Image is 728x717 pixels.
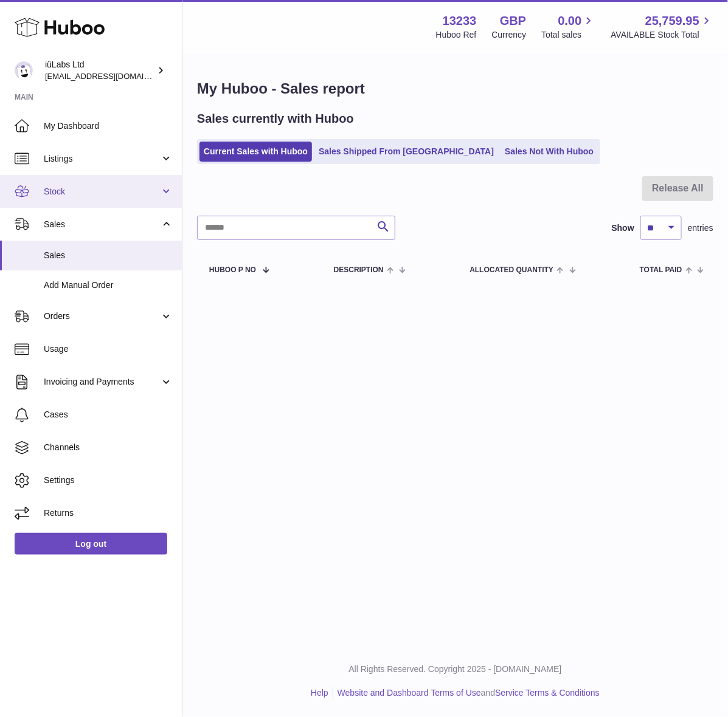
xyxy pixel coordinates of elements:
span: Usage [44,343,173,355]
span: ALLOCATED Quantity [470,266,553,274]
span: Description [334,266,384,274]
span: Sales [44,250,173,261]
span: Invoicing and Payments [44,376,160,388]
span: Channels [44,442,173,453]
a: Help [311,688,328,698]
span: entries [688,222,713,234]
span: Returns [44,507,173,519]
div: Huboo Ref [436,29,477,41]
li: and [333,687,600,699]
span: 0.00 [558,13,582,29]
label: Show [612,222,634,234]
span: Total paid [640,266,682,274]
a: 0.00 Total sales [541,13,595,41]
span: Orders [44,310,160,322]
h1: My Huboo - Sales report [197,79,713,98]
span: Add Manual Order [44,280,173,291]
span: Settings [44,475,173,486]
span: Huboo P no [209,266,256,274]
p: All Rights Reserved. Copyright 2025 - [DOMAIN_NAME] [192,664,718,675]
span: Sales [44,219,160,230]
span: Total sales [541,29,595,41]
span: Listings [44,153,160,165]
span: [EMAIL_ADDRESS][DOMAIN_NAME] [45,71,179,81]
span: AVAILABLE Stock Total [611,29,713,41]
strong: 13233 [443,13,477,29]
strong: GBP [500,13,526,29]
span: 25,759.95 [645,13,699,29]
a: Website and Dashboard Terms of Use [338,688,481,698]
a: Current Sales with Huboo [199,142,312,162]
a: Sales Shipped From [GEOGRAPHIC_DATA] [314,142,498,162]
span: Cases [44,409,173,420]
span: My Dashboard [44,120,173,132]
a: 25,759.95 AVAILABLE Stock Total [611,13,713,41]
a: Service Terms & Conditions [495,688,600,698]
span: Stock [44,186,160,197]
h2: Sales currently with Huboo [197,111,354,127]
a: Sales Not With Huboo [501,142,598,162]
div: iüLabs Ltd [45,59,154,82]
div: Currency [492,29,527,41]
a: Log out [15,533,167,555]
img: info@iulabs.co [15,61,33,80]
